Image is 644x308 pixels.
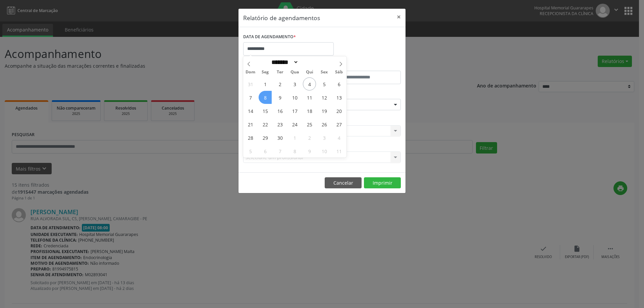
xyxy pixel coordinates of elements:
span: Ter [273,70,287,74]
button: Imprimir [364,177,401,189]
span: Setembro 23, 2025 [273,118,286,131]
span: Outubro 6, 2025 [259,144,272,158]
span: Setembro 19, 2025 [318,104,331,117]
span: Qui [302,70,317,74]
span: Outubro 10, 2025 [318,144,331,158]
span: Outubro 7, 2025 [273,144,286,158]
label: ATÉ [324,60,401,71]
span: Setembro 8, 2025 [259,91,272,104]
button: Cancelar [325,177,362,189]
button: Close [392,9,406,25]
span: Qua [287,70,302,74]
span: Setembro 25, 2025 [303,118,316,131]
span: Setembro 27, 2025 [332,118,345,131]
span: Setembro 20, 2025 [332,104,345,117]
span: Setembro 28, 2025 [244,131,257,144]
span: Agosto 31, 2025 [244,77,257,90]
span: Setembro 30, 2025 [273,131,286,144]
span: Dom [243,70,258,74]
span: Outubro 3, 2025 [318,131,331,144]
span: Setembro 11, 2025 [303,91,316,104]
span: Outubro 5, 2025 [244,144,257,158]
span: Sáb [332,70,346,74]
input: Year [299,59,321,66]
span: Setembro 24, 2025 [288,118,301,131]
span: Outubro 9, 2025 [303,144,316,158]
span: Setembro 26, 2025 [318,118,331,131]
span: Setembro 7, 2025 [244,91,257,104]
h5: Relatório de agendamentos [243,13,320,22]
span: Setembro 21, 2025 [244,118,257,131]
span: Setembro 9, 2025 [273,91,286,104]
span: Setembro 2, 2025 [273,77,286,90]
span: Setembro 17, 2025 [288,104,301,117]
span: Setembro 12, 2025 [318,91,331,104]
span: Setembro 3, 2025 [288,77,301,90]
span: Setembro 1, 2025 [259,77,272,90]
span: Outubro 11, 2025 [332,144,345,158]
span: Outubro 8, 2025 [288,144,301,158]
span: Setembro 14, 2025 [244,104,257,117]
span: Sex [317,70,332,74]
span: Setembro 22, 2025 [259,118,272,131]
span: Setembro 13, 2025 [332,91,345,104]
span: Setembro 6, 2025 [332,77,345,90]
span: Setembro 4, 2025 [303,77,316,90]
span: Outubro 1, 2025 [288,131,301,144]
span: Seg [258,70,273,74]
label: DATA DE AGENDAMENTO [243,32,296,42]
span: Outubro 2, 2025 [303,131,316,144]
span: Setembro 16, 2025 [273,104,286,117]
span: Setembro 18, 2025 [303,104,316,117]
span: Outubro 4, 2025 [332,131,345,144]
span: Setembro 5, 2025 [318,77,331,90]
span: Setembro 10, 2025 [288,91,301,104]
span: Setembro 29, 2025 [259,131,272,144]
select: Month [269,59,299,66]
span: Setembro 15, 2025 [259,104,272,117]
